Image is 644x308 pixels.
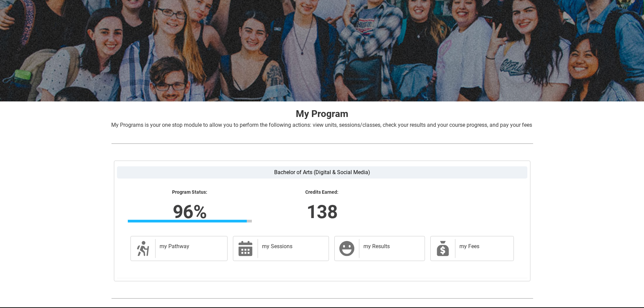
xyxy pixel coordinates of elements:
[111,122,532,128] span: My Programs is your one stop module to allow you to perform the following actions: view units, se...
[128,220,252,222] div: Progress Bar
[334,236,425,261] a: my Results
[135,240,151,257] span: Description of icon when needed
[459,243,507,250] h2: my Fees
[160,243,221,250] h2: my Pathway
[430,236,514,261] a: my Fees
[260,189,384,195] lightning-formatted-text: Credits Earned:
[262,243,322,250] h2: my Sessions
[216,198,427,226] lightning-formatted-number: 138
[296,108,348,119] strong: My Program
[363,243,418,250] h2: my Results
[111,140,533,147] img: REDU_GREY_LINE
[130,236,228,261] a: my Pathway
[111,295,533,302] img: REDU_GREY_LINE
[233,236,329,261] a: my Sessions
[128,189,252,195] lightning-formatted-text: Program Status:
[435,240,451,257] span: My Payments
[84,198,295,226] lightning-formatted-number: 96%
[117,166,527,179] label: Bachelor of Arts (Digital & Social Media)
